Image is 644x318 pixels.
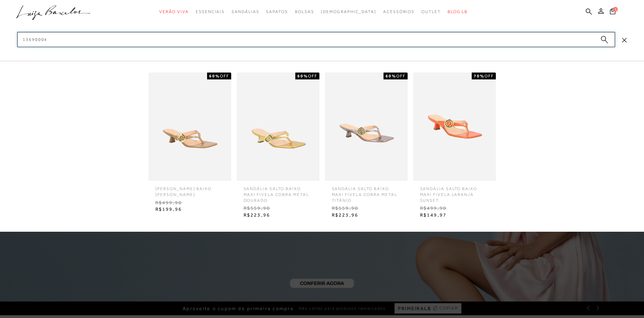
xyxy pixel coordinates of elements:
[150,204,229,215] span: R$199,96
[237,73,319,181] img: SANDÁLIA SALTO BAIXO MAXI FIVELA COBRA METAL DOURADO
[238,210,318,220] span: R$223,96
[383,9,415,14] span: Acessórios
[448,6,468,18] a: BLOG LB
[147,73,233,215] a: SANDÁLIA SALTO BAIXO MAXI FIVELA BEGE ARGILA 60%OFF [PERSON_NAME] BAIXO [PERSON_NAME] R$499,90 R$...
[448,9,468,14] span: BLOG LB
[484,74,494,78] span: OFF
[321,9,376,14] span: [DEMOGRAPHIC_DATA]
[232,9,259,14] span: Sandálias
[266,9,288,14] span: Sapatos
[474,74,484,78] strong: 70%
[415,181,494,203] span: SANDÁLIA SALTO BAIXO MAXI FIVELA LARANJA SUNSET
[613,7,618,12] span: 1
[323,73,409,220] a: SANDÁLIA SALTO BAIXO MAXI FIVELA COBRA METAL TITÂNIO 60%OFF SANDÁLIA SALTO BAIXO MAXI FIVELA COBR...
[266,6,288,18] a: categoryNavScreenReaderText
[413,73,496,181] img: SANDÁLIA SALTO BAIXO MAXI FIVELA LARANJA SUNSET
[415,210,494,220] span: R$149,97
[327,181,406,203] span: SANDÁLIA SALTO BAIXO MAXI FIVELA COBRA METAL TITÂNIO
[238,181,318,203] span: SANDÁLIA SALTO BAIXO MAXI FIVELA COBRA METAL DOURADO
[232,6,259,18] a: categoryNavScreenReaderText
[209,74,220,78] strong: 60%
[386,74,396,78] strong: 60%
[149,73,231,181] img: SANDÁLIA SALTO BAIXO MAXI FIVELA BEGE ARGILA
[327,210,406,220] span: R$223,96
[297,74,308,78] strong: 60%
[220,74,229,78] span: OFF
[415,203,494,213] span: R$499,90
[325,73,408,181] img: SANDÁLIA SALTO BAIXO MAXI FIVELA COBRA METAL TITÂNIO
[150,181,229,198] span: [PERSON_NAME] BAIXO [PERSON_NAME]
[308,74,317,78] span: OFF
[159,9,189,14] span: Verão Viva
[235,73,321,220] a: SANDÁLIA SALTO BAIXO MAXI FIVELA COBRA METAL DOURADO 60%OFF SANDÁLIA SALTO BAIXO MAXI FIVELA COBR...
[17,32,615,47] input: Buscar.
[321,6,376,18] a: noSubCategoriesText
[150,198,229,208] span: R$499,90
[396,74,406,78] span: OFF
[295,9,314,14] span: Bolsas
[421,6,441,18] a: categoryNavScreenReaderText
[383,6,415,18] a: categoryNavScreenReaderText
[196,9,225,14] span: Essenciais
[411,73,498,220] a: SANDÁLIA SALTO BAIXO MAXI FIVELA LARANJA SUNSET 70%OFF SANDÁLIA SALTO BAIXO MAXI FIVELA LARANJA S...
[238,203,318,213] span: R$559,90
[159,6,189,18] a: categoryNavScreenReaderText
[608,8,617,17] button: 1
[327,203,406,213] span: R$559,90
[295,6,314,18] a: categoryNavScreenReaderText
[421,9,441,14] span: Outlet
[196,6,225,18] a: categoryNavScreenReaderText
